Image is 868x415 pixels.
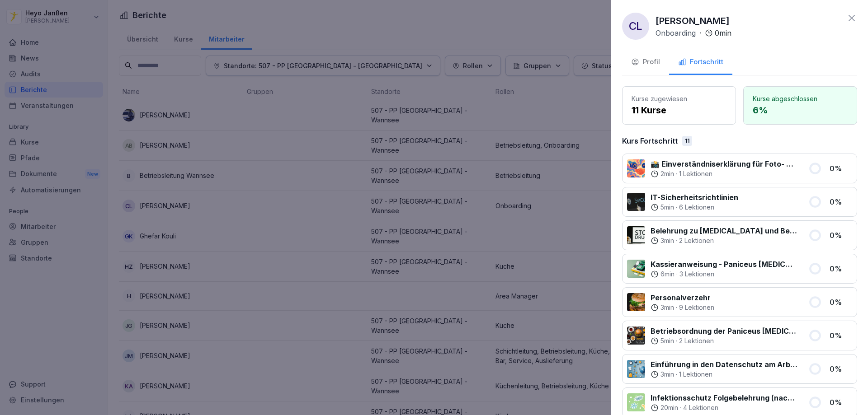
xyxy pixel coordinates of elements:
p: Onboarding [656,28,696,38]
p: Kurse zugewiesen [632,94,726,103]
p: Personalverzehr [651,292,714,303]
p: 3 min [660,370,674,379]
p: 0 % [830,330,852,341]
p: [PERSON_NAME] [656,14,730,28]
div: CL [622,13,649,40]
p: 3 min [660,236,674,245]
p: 0 % [830,196,852,207]
p: 2 Lektionen [679,236,714,245]
p: 0 % [830,397,852,408]
p: 3 min [660,303,674,312]
p: 0 min [715,28,731,38]
div: · [651,169,797,178]
div: · [651,303,714,312]
p: 9 Lektionen [679,303,714,312]
p: 📸 Einverständniserklärung für Foto- und Videonutzung [651,159,797,169]
p: 2 min [660,169,674,178]
div: · [651,236,797,245]
p: 1 Lektionen [679,370,712,379]
p: Betriebsordnung der Paniceus [MEDICAL_DATA] Systemzentrale [651,326,797,336]
p: 0 % [830,263,852,274]
p: 2 Lektionen [679,336,714,345]
div: Fortschritt [678,57,723,67]
p: 20 min [660,403,678,412]
p: 6 Lektionen [679,203,714,212]
p: 0 % [830,230,852,241]
p: Kurse abgeschlossen [753,94,848,103]
p: Einführung in den Datenschutz am Arbeitsplatz nach Art. 13 ff. DSGVO [651,359,797,370]
div: · [651,270,797,279]
p: 6 min [660,270,675,279]
p: 11 Kurse [632,103,726,117]
p: Kassieranweisung - Paniceus [MEDICAL_DATA] Systemzentrale GmbH [651,259,797,270]
p: 6 % [753,103,848,117]
div: · [651,203,738,212]
div: · [656,28,731,38]
div: · [651,370,797,379]
p: 1 Lektionen [679,169,712,178]
div: · [651,403,797,412]
button: Profil [622,51,669,75]
p: Kurs Fortschritt [622,135,678,146]
p: IT-Sicherheitsrichtlinien [651,192,738,203]
p: 5 min [660,336,674,345]
p: 4 Lektionen [683,403,718,412]
div: Profil [631,57,660,67]
p: 0 % [830,364,852,374]
p: 5 min [660,203,674,212]
p: 0 % [830,297,852,308]
button: Fortschritt [669,51,732,75]
p: Belehrung zu [MEDICAL_DATA] und Betäubungsmitteln am Arbeitsplatz [651,225,797,236]
div: 11 [682,136,692,146]
p: 3 Lektionen [679,270,714,279]
p: Infektionsschutz Folgebelehrung (nach §43 IfSG) [651,392,797,403]
p: 0 % [830,163,852,174]
div: · [651,336,797,345]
